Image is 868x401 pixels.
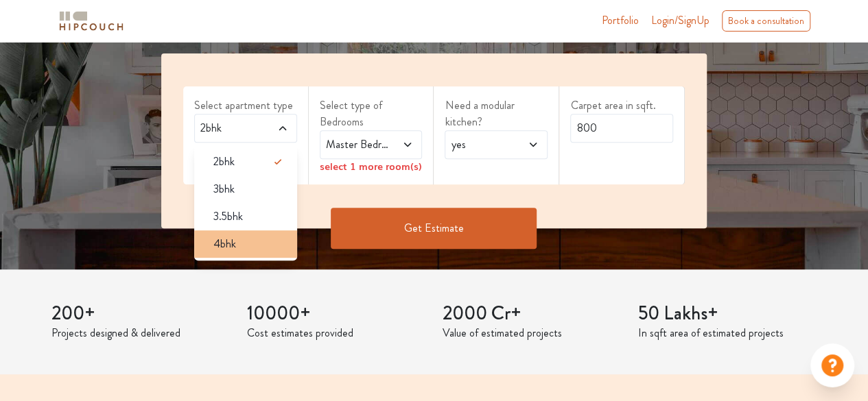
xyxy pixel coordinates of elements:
[443,325,622,341] p: Value of estimated projects
[213,236,236,252] span: 4bhk
[443,302,622,326] h3: 2000 Cr+
[638,302,817,326] h3: 50 Lakhs+
[213,208,243,225] span: 3.5bhk
[323,136,391,153] span: Master Bedroom
[651,12,709,28] span: Login/SignUp
[320,97,423,130] label: Select type of Bedrooms
[570,97,673,114] label: Carpet area in sqft.
[198,120,266,136] span: 2bhk
[51,302,231,326] h3: 200+
[57,5,126,36] span: logo-horizontal.svg
[722,10,810,32] div: Book a consultation
[638,325,817,341] p: In sqft area of estimated projects
[51,325,231,341] p: Projects designed & delivered
[213,154,235,170] span: 2bhk
[247,325,426,341] p: Cost estimates provided
[213,181,235,197] span: 3bhk
[57,9,126,33] img: logo-horizontal.svg
[602,12,639,29] a: Portfolio
[445,97,548,130] label: Need a modular kitchen?
[448,136,516,153] span: yes
[320,159,423,173] div: select 1 more room(s)
[331,208,537,249] button: Get Estimate
[194,97,297,114] label: Select apartment type
[247,302,426,326] h3: 10000+
[570,114,673,143] input: Enter area sqft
